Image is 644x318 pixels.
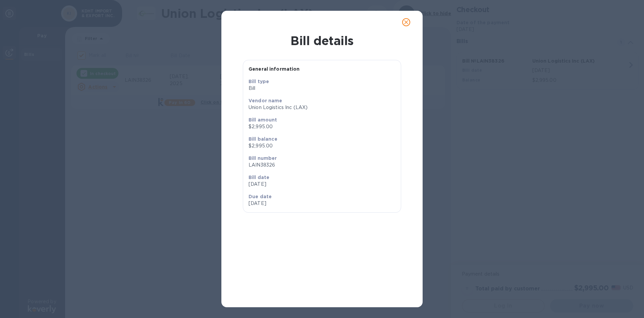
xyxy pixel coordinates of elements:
[398,14,414,30] button: close
[249,79,269,84] b: Bill type
[249,162,395,169] p: LAIN38326
[249,194,272,199] b: Due date
[249,200,319,207] p: [DATE]
[249,98,282,103] b: Vendor name
[249,85,395,92] p: Bill
[249,66,300,72] b: General information
[249,175,269,180] b: Bill date
[249,123,395,130] p: $2,995.00
[249,155,277,161] b: Bill number
[249,142,395,149] p: $2,995.00
[249,117,277,122] b: Bill amount
[227,34,417,48] h1: Bill details
[249,181,395,188] p: [DATE]
[249,104,395,111] p: Union Logistics Inc (LAX)
[249,136,277,142] b: Bill balance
